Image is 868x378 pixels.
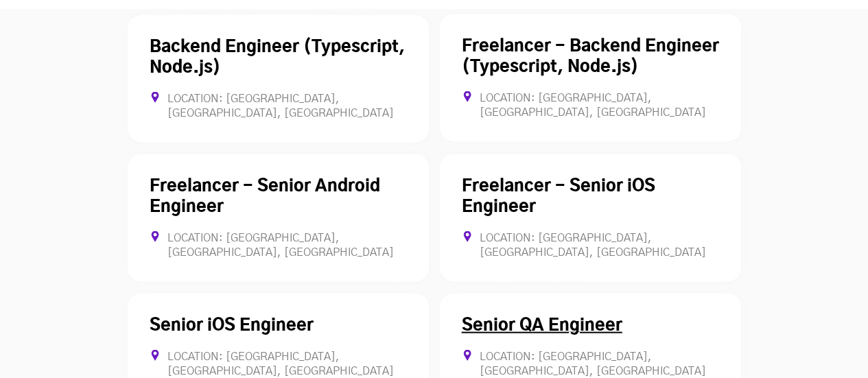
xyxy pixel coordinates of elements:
[150,178,380,215] a: Freelancer - Senior Android Engineer
[150,91,407,120] div: Location: [GEOGRAPHIC_DATA], [GEOGRAPHIC_DATA], [GEOGRAPHIC_DATA]
[150,317,314,333] a: Senior iOS Engineer
[462,38,719,75] a: Freelancer - Backend Engineer (Typescript, Node.js)
[462,91,719,119] div: Location: [GEOGRAPHIC_DATA], [GEOGRAPHIC_DATA], [GEOGRAPHIC_DATA]
[150,231,407,259] div: Location: [GEOGRAPHIC_DATA], [GEOGRAPHIC_DATA], [GEOGRAPHIC_DATA]
[462,317,622,333] a: Senior QA Engineer
[462,231,719,259] div: Location: [GEOGRAPHIC_DATA], [GEOGRAPHIC_DATA], [GEOGRAPHIC_DATA]
[462,349,719,378] div: Location: [GEOGRAPHIC_DATA], [GEOGRAPHIC_DATA], [GEOGRAPHIC_DATA]
[150,349,407,378] div: Location: [GEOGRAPHIC_DATA], [GEOGRAPHIC_DATA], [GEOGRAPHIC_DATA]
[462,178,655,215] a: Freelancer - Senior iOS Engineer
[150,38,405,75] a: Backend Engineer (Typescript, Node.js)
